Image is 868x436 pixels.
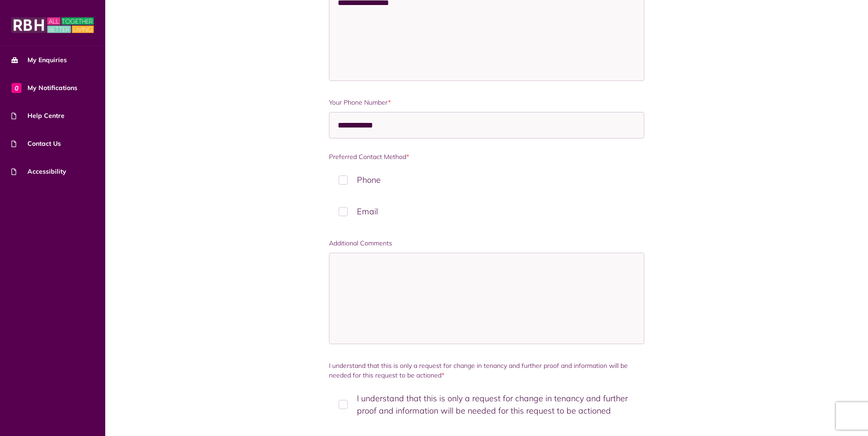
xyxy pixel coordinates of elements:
span: Help Centre [11,111,65,121]
label: Email [329,198,644,225]
img: MyRBH [11,16,94,34]
span: Accessibility [11,167,66,176]
label: Preferred Contact Method [329,152,644,162]
label: Phone [329,166,644,193]
label: I understand that this is only a request for change in tenancy and further proof and information ... [329,385,644,424]
label: I understand that this is only a request for change in tenancy and further proof and information ... [329,361,644,380]
span: Contact Us [11,139,61,149]
span: My Notifications [11,83,77,93]
span: My Enquiries [11,55,67,65]
label: Additional Comments [329,239,644,248]
label: Your Phone Number [329,98,644,107]
span: 0 [11,83,22,93]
